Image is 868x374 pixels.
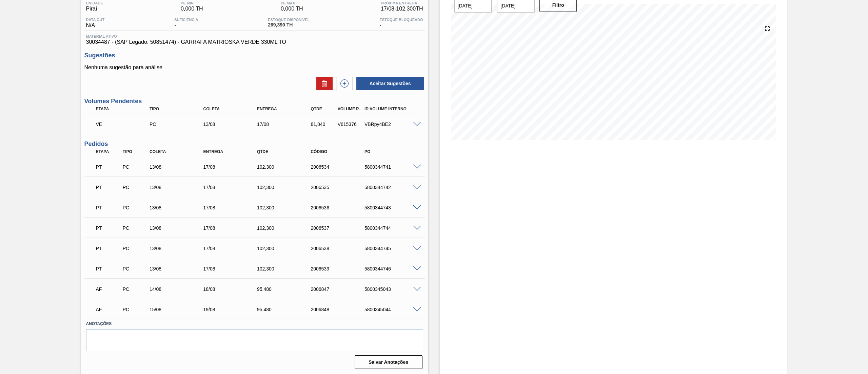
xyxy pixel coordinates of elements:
div: Pedido de Compra [121,266,150,272]
div: 81,840 [309,121,338,127]
p: AF [96,286,122,292]
span: 269,390 TH [268,22,310,27]
div: 95,480 [255,286,317,292]
div: Pedido de Compra [121,225,150,231]
div: 2006535 [309,185,370,190]
div: Pedido de Compra [121,246,150,251]
div: 5800344742 [363,185,424,190]
div: Entrega [255,107,317,111]
div: 17/08/2025 [255,121,317,127]
span: Unidade [86,1,103,5]
div: 95,480 [255,307,317,312]
div: Qtde [255,149,317,154]
div: 15/08/2025 [148,307,209,312]
div: Pedido em Trânsito [94,261,123,276]
div: 5800344744 [363,225,424,231]
div: Volume Portal [336,107,365,111]
p: PT [96,246,122,251]
div: 19/08/2025 [201,307,263,312]
span: Estoque Bloqueado [379,18,423,22]
div: 13/08/2025 [148,185,209,190]
div: Coleta [201,107,263,111]
div: Etapa [94,107,156,111]
div: 2006538 [309,246,370,251]
h3: Volumes Pendentes [84,98,425,105]
div: Pedido de Compra [121,205,150,210]
div: 102,300 [255,185,317,190]
div: VBRpy4BE2 [363,121,424,127]
span: 0,000 TH [281,6,303,12]
p: PT [96,205,122,210]
div: Tipo [121,149,150,154]
div: 2006539 [309,266,370,272]
span: 0,000 TH [181,6,203,12]
div: 102,300 [255,266,317,272]
span: Suficiência [174,18,198,22]
div: 13/08/2025 [148,225,209,231]
div: Qtde [309,107,338,111]
div: Pedido em Trânsito [94,180,123,195]
div: 102,300 [255,225,317,231]
div: Coleta [148,149,209,154]
div: Pedido de Compra [121,307,150,312]
div: Excluir Sugestões [313,77,333,90]
span: 17/08 - 102,300 TH [381,6,423,12]
div: Pedido de Compra [121,286,150,292]
p: PT [96,185,122,190]
div: Entrega [201,149,263,154]
div: Pedido de Compra [121,185,150,190]
div: 17/08/2025 [201,164,263,170]
div: 102,300 [255,246,317,251]
button: Salvar Anotações [355,355,422,369]
div: Tipo [148,107,209,111]
div: Pedido em Trânsito [94,200,123,215]
div: 17/08/2025 [201,225,263,231]
div: 13/08/2025 [148,164,209,170]
p: PT [96,164,122,170]
div: Etapa [94,149,123,154]
p: AF [96,307,122,312]
label: Anotações [86,319,423,329]
div: 13/08/2025 [148,205,209,210]
h3: Pedidos [84,141,425,148]
div: 18/08/2025 [201,286,263,292]
p: Nenhuma sugestão para análise [84,64,425,71]
div: Código [309,149,370,154]
div: 5800344743 [363,205,424,210]
div: 2006537 [309,225,370,231]
span: PE MIN [181,1,203,5]
div: 5800344745 [363,246,424,251]
div: 17/08/2025 [201,246,263,251]
span: Estoque Disponível [268,18,310,22]
div: V615376 [336,121,365,127]
div: Aguardando Faturamento [94,302,123,317]
p: VE [96,121,154,127]
span: PE MAX [281,1,303,5]
h3: Sugestões [84,52,425,59]
div: Nova sugestão [333,77,353,90]
button: Aceitar Sugestões [356,77,424,90]
div: Aguardando Faturamento [94,282,123,297]
div: 5800344741 [363,164,424,170]
div: PO [363,149,424,154]
div: 2006536 [309,205,370,210]
div: Pedido em Trânsito [94,221,123,236]
p: PT [96,266,122,272]
div: 17/08/2025 [201,185,263,190]
div: 14/08/2025 [148,286,209,292]
div: Pedido de Compra [148,121,209,127]
div: 102,300 [255,205,317,210]
p: PT [96,225,122,231]
span: Piraí [86,6,103,12]
span: 30034487 - (SAP Legado: 50851474) - GARRAFA MATRIOSKA VERDE 330ML TO [86,39,423,45]
div: 2006848 [309,307,370,312]
div: 5800345044 [363,307,424,312]
div: N/A [84,18,106,29]
div: Volume Enviado para Transporte [94,117,156,132]
div: Pedido de Compra [121,164,150,170]
div: - [378,18,425,29]
div: 2006534 [309,164,370,170]
div: 13/08/2025 [148,266,209,272]
div: 17/08/2025 [201,266,263,272]
span: Próxima Entrega [381,1,423,5]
